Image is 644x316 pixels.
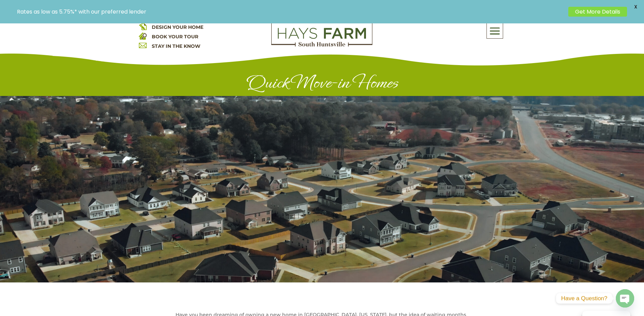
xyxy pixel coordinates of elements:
img: book your home tour [139,32,147,40]
a: BOOK YOUR TOUR [152,34,198,40]
p: Rates as low as 5.75%* with our preferred lender [17,8,565,15]
a: STAY IN THE KNOW [152,43,200,49]
h1: Quick Move-in Homes [139,73,505,96]
a: DESIGN YOUR HOME [152,24,203,30]
a: hays farm homes huntsville development [271,42,372,48]
img: design your home [139,22,147,30]
span: X [630,2,641,12]
a: Get More Details [568,7,627,17]
img: Logo [271,22,372,47]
